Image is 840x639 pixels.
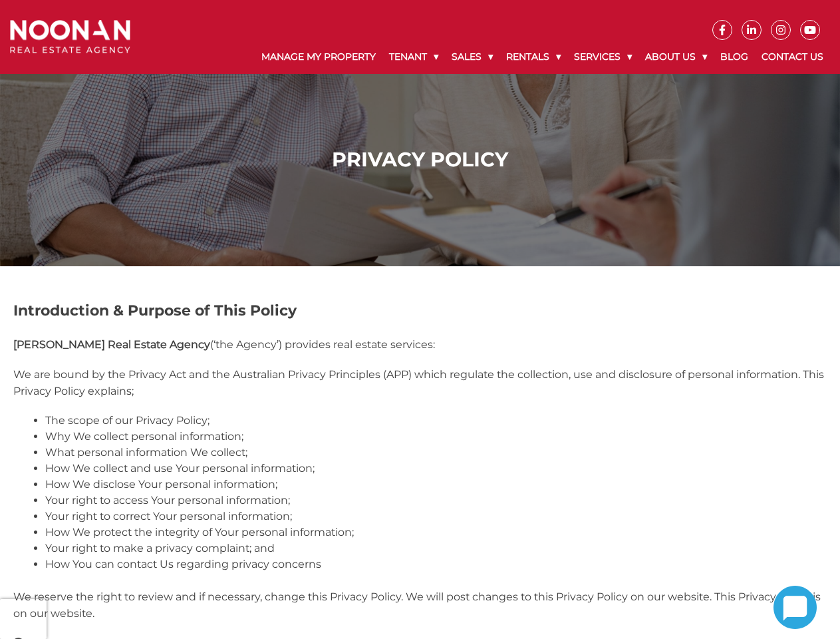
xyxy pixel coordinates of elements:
li: How We collect and use Your personal information; [45,461,827,477]
p: (‘the Agency’) provides real estate services: [13,336,827,353]
li: What personal information We collect; [45,445,827,461]
li: Your right to correct Your personal information; [45,509,827,525]
li: How We disclose Your personal information; [45,477,827,493]
img: Noonan Real Estate Agency [10,20,130,53]
a: Services [567,40,638,74]
li: Why We collect personal information; [45,429,827,445]
p: We reserve the right to review and if necessary, change this Privacy Policy. We will post changes... [13,588,827,622]
h1: Privacy Policy [13,148,827,172]
li: How You can contact Us regarding privacy concerns [45,556,827,572]
li: How We protect the integrity of Your personal information; [45,525,827,540]
p: We are bound by the Privacy Act and the Australian Privacy Principles (APP) which regulate the co... [13,366,827,399]
h2: Introduction & Purpose of This Policy [13,302,827,319]
li: Your right to access Your personal information; [45,493,827,509]
a: Blog [714,40,755,74]
li: The scope of our Privacy Policy; [45,413,827,429]
strong: [PERSON_NAME] Real Estate Agency [13,338,210,351]
a: Tenant [382,40,445,74]
a: Rentals [499,40,567,74]
li: Your right to make a privacy complaint; and [45,540,827,556]
a: About Us [638,40,714,74]
a: Manage My Property [255,40,382,74]
a: Contact Us [755,40,830,74]
a: Sales [445,40,499,74]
